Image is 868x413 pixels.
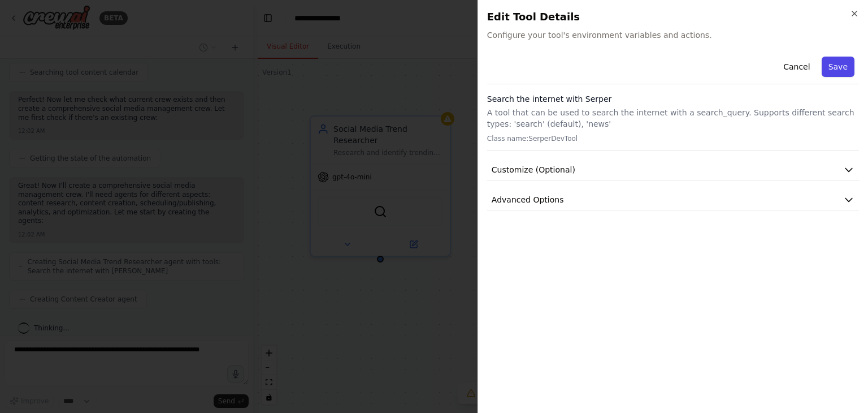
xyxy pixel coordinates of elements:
[487,160,859,180] button: Customize (Optional)
[487,9,859,25] h2: Edit Tool Details
[492,194,564,205] span: Advanced Options
[487,29,859,41] span: Configure your tool's environment variables and actions.
[776,57,817,77] button: Cancel
[492,164,575,175] span: Customize (Optional)
[822,57,854,77] button: Save
[487,107,859,130] p: A tool that can be used to search the internet with a search_query. Supports different search typ...
[487,190,859,210] button: Advanced Options
[487,134,859,143] p: Class name: SerperDevTool
[487,93,859,105] h3: Search the internet with Serper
